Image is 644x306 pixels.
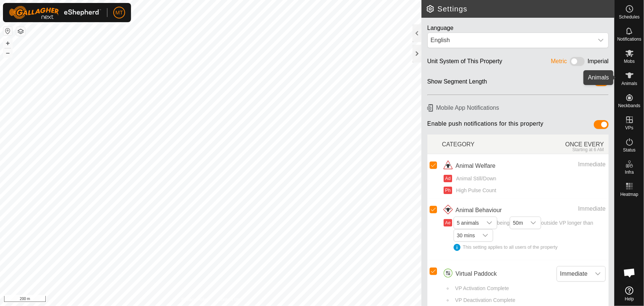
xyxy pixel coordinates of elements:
span: Status [623,148,636,152]
span: Virtual Paddock [455,269,497,278]
div: Immediate [537,160,606,169]
div: Starting at 6 AM [525,147,604,152]
img: virtual paddocks icon [442,268,454,280]
span: Infra [625,170,634,174]
div: ONCE EVERY [525,136,609,152]
h6: Mobile App Notifications [424,101,612,114]
button: – [3,48,12,57]
div: CATEGORY [442,136,526,152]
span: English [428,33,594,48]
a: Help [615,283,644,304]
div: dropdown trigger [590,266,605,281]
img: animal welfare icon [442,160,454,172]
span: Enable push notifications for this property [427,120,544,132]
span: High Pulse Count [454,187,496,194]
span: VP Deactivation Complete [452,296,515,304]
span: VP Activation Complete [452,285,509,292]
button: Ae [444,219,452,227]
span: Schedules [619,15,640,19]
div: Open chat [619,262,641,284]
div: dropdown trigger [482,217,497,229]
div: This setting applies to all users of the property [454,244,606,251]
span: being outside VP longer than [454,220,606,251]
div: Immediate [537,204,606,213]
button: Reset Map [3,27,12,35]
span: Mobs [624,59,635,64]
span: VPs [625,126,633,130]
span: Neckbands [618,103,640,108]
span: 30 mins [454,229,478,241]
span: Animal Still/Down [454,175,496,183]
button: Map Layers [16,27,25,36]
div: Language [427,24,609,33]
span: Animal Behaviour [455,206,502,215]
span: Help [625,297,634,301]
img: animal behaviour icon [442,204,454,216]
span: Notifications [617,37,641,41]
img: Gallagher Logo [9,6,101,19]
button: Ad [444,175,452,182]
h2: Settings [426,4,615,13]
span: Animal Welfare [455,161,495,170]
div: Unit System of This Property [427,57,502,68]
span: Animals [621,81,637,86]
div: Metric [551,57,567,68]
div: English [431,36,591,45]
a: Contact Us [218,296,240,303]
span: MT [116,9,123,17]
div: dropdown trigger [526,217,541,229]
button: + [3,39,12,48]
span: 50m [510,217,526,229]
span: 5 animals [454,217,482,229]
div: dropdown trigger [478,229,493,241]
div: dropdown trigger [593,33,608,48]
a: Privacy Policy [182,296,209,303]
button: Ph [444,187,452,194]
span: Heatmap [620,192,638,197]
div: Imperial [588,57,609,68]
div: Show Segment Length [427,77,487,89]
span: Immediate [557,266,590,281]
